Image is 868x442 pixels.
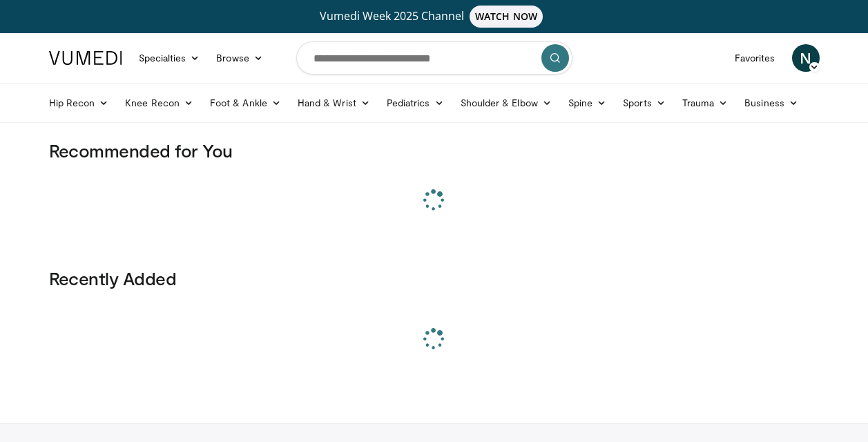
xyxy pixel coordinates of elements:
h3: Recently Added [49,267,820,289]
a: Hand & Wrist [289,89,378,117]
img: VuMedi Logo [49,51,122,65]
span: WATCH NOW [470,6,543,28]
a: Hip Recon [41,89,117,117]
a: Favorites [726,44,784,72]
input: Search topics, interventions [296,41,572,75]
a: N [792,44,820,72]
a: Sports [615,89,674,117]
a: Pediatrics [378,89,452,117]
a: Trauma [674,89,737,117]
a: Foot & Ankle [202,89,289,117]
a: Browse [208,44,271,72]
a: Spine [560,89,615,117]
a: Knee Recon [117,89,202,117]
a: Specialties [131,44,209,72]
h3: Recommended for You [49,140,820,162]
a: Vumedi Week 2025 ChannelWATCH NOW [51,6,818,28]
a: Business [736,89,807,117]
a: Shoulder & Elbow [452,89,560,117]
